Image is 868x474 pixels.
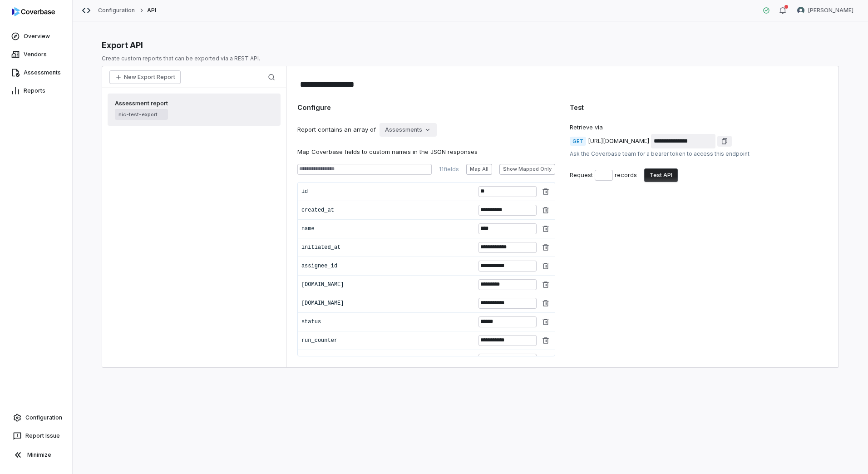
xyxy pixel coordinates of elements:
[466,164,492,175] button: Map All
[301,207,473,214] div: created_at
[4,428,69,444] button: Report Issue
[570,150,828,158] div: Ask the Coverbase team for a bearer token to access this endpoint
[115,99,168,107] span: Assessment report
[570,137,586,146] span: GET
[301,225,473,232] div: name
[297,103,555,112] div: Configure
[297,148,555,157] div: Map Coverbase fields to custom names in the JSON responses
[439,166,459,173] div: 11 fields
[499,164,555,175] button: Show Mapped Only
[301,355,473,363] div: summary.content.body
[301,318,473,326] div: status
[301,300,473,307] div: [DOMAIN_NAME]
[2,46,70,63] a: Vendors
[102,55,839,62] p: Create custom reports that can be exported via a REST API.
[98,7,135,14] a: Configuration
[297,125,376,134] div: Report contains an array of
[4,446,69,464] button: Minimize
[380,123,437,137] button: Assessments
[147,7,156,14] span: API
[115,109,168,120] span: nic-test-export
[792,4,859,17] button: Nic Weilbacher avatar[PERSON_NAME]
[570,103,828,112] div: Test
[301,262,473,270] div: assignee_id
[12,7,55,16] img: logo-D7KZi-bG.svg
[808,7,853,14] span: [PERSON_NAME]
[301,281,473,288] div: [DOMAIN_NAME]
[644,168,678,182] button: Test API
[588,137,649,146] div: [URL][DOMAIN_NAME]
[570,123,828,132] div: Retrieve via
[301,337,473,344] div: run_counter
[615,171,637,180] div: records
[108,94,281,126] a: Assessment reportnic-test-export
[301,244,473,251] div: initiated_at
[301,188,473,195] div: id
[797,7,804,14] img: Nic Weilbacher avatar
[570,171,593,180] div: Request
[2,64,70,81] a: Assessments
[102,39,839,51] div: Export API
[2,83,70,99] a: Reports
[109,70,181,84] button: New Export Report
[4,410,69,426] a: Configuration
[2,28,70,44] a: Overview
